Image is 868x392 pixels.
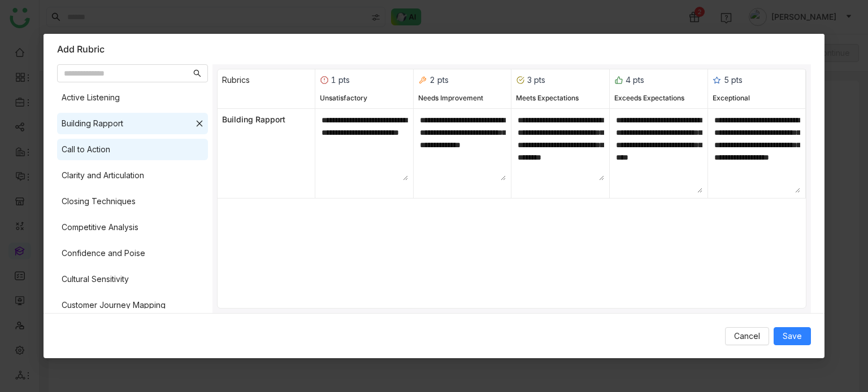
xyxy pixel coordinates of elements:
[218,69,316,108] div: Rubrics
[734,330,760,342] span: Cancel
[62,195,136,208] div: Closing Techniques
[614,74,644,86] div: 4 pts
[516,76,525,85] img: rubric_3.svg
[713,93,750,104] div: Exceptional
[614,93,684,104] div: Exceeds Expectations
[218,109,316,198] div: Building Rapport
[62,273,129,285] div: Cultural Sensitivity
[62,169,144,182] div: Clarity and Articulation
[62,117,123,130] div: Building Rapport
[418,76,427,85] img: rubric_2.svg
[516,74,545,86] div: 3 pts
[62,247,145,259] div: Confidence and Poise
[516,93,579,104] div: Meets Expectations
[57,43,811,55] div: Add Rubric
[713,74,743,86] div: 5 pts
[418,74,449,86] div: 2 pts
[320,76,329,85] img: rubric_1.svg
[614,76,623,85] img: rubric_4.svg
[713,76,722,85] img: rubric_5.svg
[62,221,138,234] div: Competitive Analysis
[774,327,811,345] button: Save
[725,327,769,345] button: Cancel
[783,330,802,342] span: Save
[418,93,483,104] div: Needs Improvement
[320,93,367,104] div: Unsatisfactory
[62,91,120,104] div: Active Listening
[320,74,350,86] div: 1 pts
[62,299,166,311] div: Customer Journey Mapping
[62,143,110,156] div: Call to Action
